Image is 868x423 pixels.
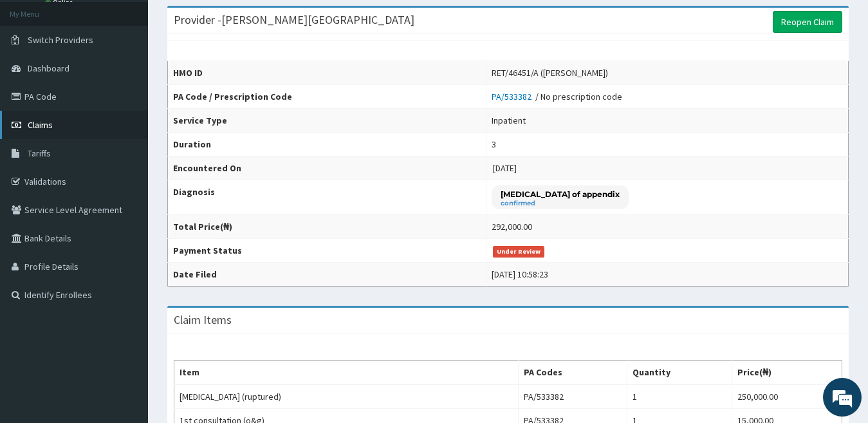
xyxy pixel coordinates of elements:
[168,61,486,85] th: HMO ID
[168,156,486,180] th: Encountered On
[168,215,486,239] th: Total Price(₦)
[493,246,545,258] span: Under Review
[492,114,526,127] div: Inpatient
[168,133,486,156] th: Duration
[492,66,608,79] div: RET/46451/A ([PERSON_NAME])
[501,200,620,207] small: confirmed
[492,138,496,151] div: 3
[28,147,51,159] span: Tariffs
[501,189,620,200] p: [MEDICAL_DATA] of appendix
[174,361,519,385] th: Item
[168,109,486,133] th: Service Type
[28,34,93,46] span: Switch Providers
[732,384,842,409] td: 250,000.00
[168,85,486,109] th: PA Code / Prescription Code
[28,119,53,131] span: Claims
[773,11,842,33] a: Reopen Claim
[519,361,627,385] th: PA Codes
[627,384,732,409] td: 1
[627,361,732,385] th: Quantity
[492,90,622,103] div: / No prescription code
[492,91,535,102] a: PA/533382
[168,263,486,287] th: Date Filed
[168,180,486,215] th: Diagnosis
[732,361,842,385] th: Price(₦)
[174,14,414,26] h3: Provider - [PERSON_NAME][GEOGRAPHIC_DATA]
[492,268,548,281] div: [DATE] 10:58:23
[174,384,519,409] td: [MEDICAL_DATA] (ruptured)
[493,162,517,174] span: [DATE]
[519,384,627,409] td: PA/533382
[174,314,232,326] h3: Claim Items
[492,220,532,233] div: 292,000.00
[168,239,486,263] th: Payment Status
[28,62,69,74] span: Dashboard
